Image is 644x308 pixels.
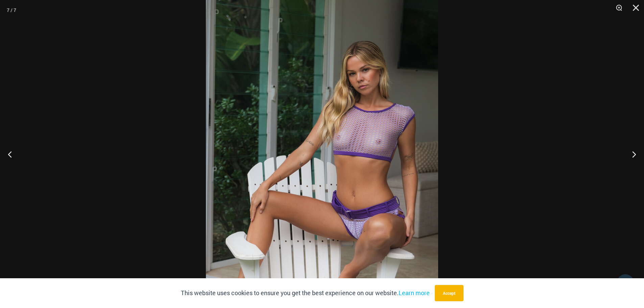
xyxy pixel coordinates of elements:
div: 7 / 7 [7,5,16,15]
a: Learn more [399,289,430,297]
button: Next [619,137,644,171]
p: This website uses cookies to ensure you get the best experience on our website. [181,288,430,298]
button: Accept [435,285,463,301]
